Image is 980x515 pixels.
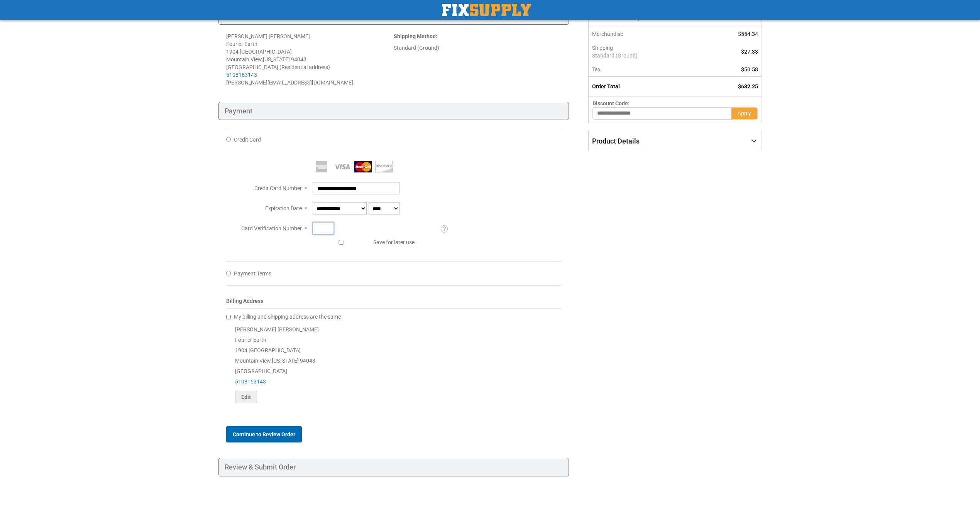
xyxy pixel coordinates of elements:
[589,62,702,77] th: Tax
[272,358,299,364] span: [US_STATE]
[394,44,561,52] div: Standard (Ground)
[741,49,758,55] span: $27.33
[218,102,569,120] div: Payment
[333,161,351,172] img: Visa
[375,161,393,172] img: Discover
[265,205,302,211] span: Expiration Date
[589,27,702,41] th: Merchandise
[738,83,758,89] span: $632.25
[592,83,620,89] strong: Order Total
[241,394,251,400] span: Edit
[741,66,758,73] span: $50.58
[226,324,562,403] div: [PERSON_NAME] [PERSON_NAME] Fourier Earth 1904 [GEOGRAPHIC_DATA] Mountain View , 94043 [GEOGRAPHI...
[592,137,640,145] span: Product Details
[226,32,394,86] address: [PERSON_NAME] [PERSON_NAME] Fourier Earth 1904 [GEOGRAPHIC_DATA] Mountain View , 94043 [GEOGRAPHI...
[592,52,698,59] span: Standard (Ground)
[263,56,290,62] span: [US_STATE]
[233,431,295,437] span: Continue to Review Order
[592,45,613,51] span: Shipping
[226,79,353,86] span: [PERSON_NAME][EMAIL_ADDRESS][DOMAIN_NAME]
[592,100,630,106] span: Discount Code:
[234,314,341,320] span: My billing and shipping address are the same
[394,33,437,39] strong: :
[442,4,531,16] a: store logo
[241,225,302,231] span: Card Verification Number
[442,4,531,16] img: Fix Industrial Supply
[394,33,436,39] span: Shipping Method
[234,270,271,277] span: Payment Terms
[738,110,751,117] span: Apply
[235,378,266,385] a: 5108163143
[731,107,758,120] button: Apply
[373,239,416,245] span: Save for later use.
[313,161,330,172] img: American Express
[235,391,257,403] button: Edit
[226,426,302,442] button: Continue to Review Order
[226,72,257,78] a: 5108163143
[738,31,758,37] span: $554.34
[218,458,569,476] div: Review & Submit Order
[254,185,302,191] span: Credit Card Number
[354,161,372,172] img: MasterCard
[234,137,261,143] span: Credit Card
[226,297,562,309] div: Billing Address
